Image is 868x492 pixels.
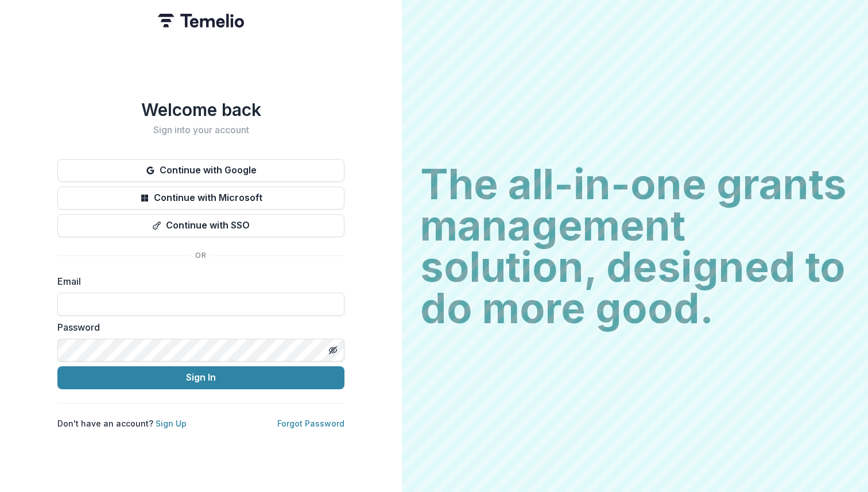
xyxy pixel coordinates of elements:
label: Email [57,274,338,288]
button: Continue with Microsoft [57,187,344,210]
p: Don't have an account? [57,417,187,429]
button: Toggle password visibility [324,341,342,359]
button: Sign In [57,366,344,389]
button: Continue with Google [57,159,344,182]
a: Forgot Password [277,419,344,428]
a: Sign Up [156,419,187,428]
img: Temelio [158,14,244,28]
h1: Welcome back [57,99,344,120]
button: Continue with SSO [57,214,344,237]
label: Password [57,320,338,334]
h2: Sign into your account [57,125,344,135]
